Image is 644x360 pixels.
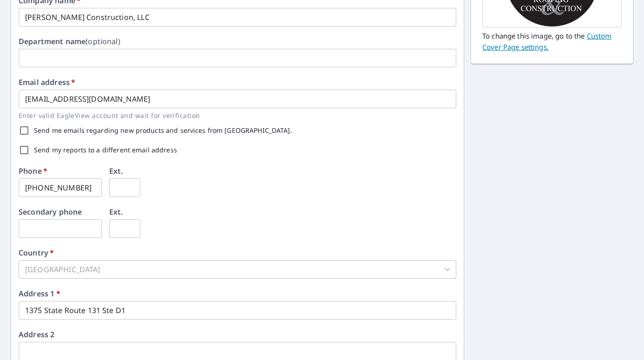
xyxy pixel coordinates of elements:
label: Department name [19,38,120,45]
div: [GEOGRAPHIC_DATA] [19,260,456,279]
label: Phone [19,167,47,175]
label: Secondary phone [19,208,82,216]
label: Address 2 [19,331,54,338]
label: Email address [19,79,75,86]
label: Address 1 [19,290,60,297]
label: Ext. [109,208,123,216]
label: Send my reports to a different email address [34,147,177,153]
p: To change this image, go to the [482,28,622,52]
b: (optional) [85,36,120,46]
label: Send me emails regarding new products and services from [GEOGRAPHIC_DATA]. [34,127,292,134]
p: Enter valid EagleView account and wait for verification [19,110,450,121]
label: Ext. [109,167,123,175]
label: Country [19,249,54,256]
